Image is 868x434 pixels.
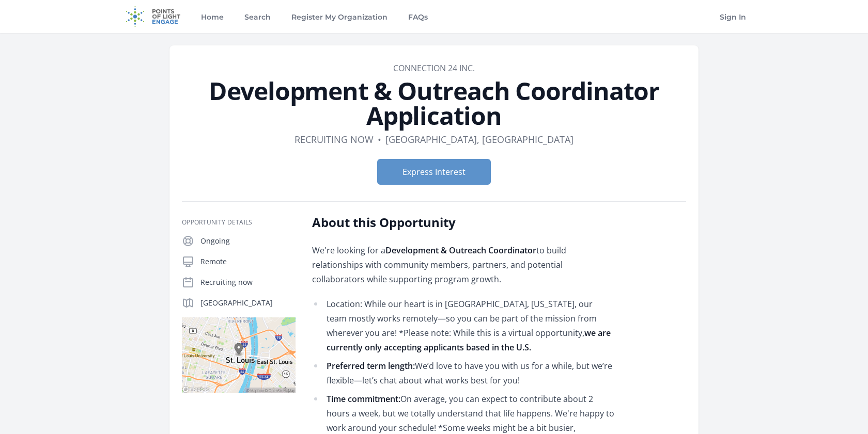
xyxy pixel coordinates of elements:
[327,360,415,372] strong: Preferred term length:
[393,62,475,74] a: Connection 24 Inc.
[312,359,614,388] li: We’d love to have you with us for a while, but we’re flexible—let’s chat about what works best fo...
[295,132,374,147] dd: Recruiting now
[378,132,381,147] div: •
[200,256,296,267] p: Remote
[182,78,686,128] h1: Development & Outreach Coordinator Application
[182,317,296,393] img: Map
[200,236,296,246] p: Ongoing
[385,245,536,256] strong: Development & Outreach Coordinator
[312,243,614,286] p: We're looking for a to build relationships with community members, partners, and potential collab...
[312,297,614,355] li: Location: While our heart is in [GEOGRAPHIC_DATA], [US_STATE], our team mostly works remotely—so ...
[377,159,491,185] button: Express Interest
[182,218,296,227] h3: Opportunity Details
[200,277,296,287] p: Recruiting now
[200,298,296,308] p: [GEOGRAPHIC_DATA]
[327,393,400,405] strong: Time commitment:
[312,214,614,231] h2: About this Opportunity
[385,132,574,147] dd: [GEOGRAPHIC_DATA], [GEOGRAPHIC_DATA]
